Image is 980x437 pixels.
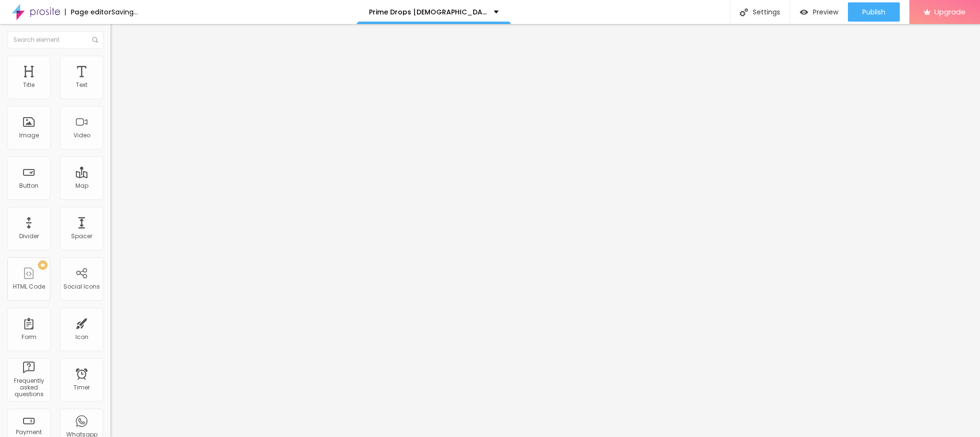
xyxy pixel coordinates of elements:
span: Preview [813,8,838,16]
div: Page editor [65,9,111,15]
span: Upgrade [934,8,966,16]
div: Text [76,82,87,88]
img: Icone [740,8,748,16]
button: Preview [790,2,848,22]
button: Publish [848,2,900,22]
div: Saving... [111,9,138,15]
div: Image [19,132,39,139]
div: Social Icons [63,283,100,290]
div: Spacer [71,233,92,240]
div: Map [75,182,88,189]
input: Search element [7,31,103,49]
p: Prime Drops [DEMOGRAPHIC_DATA][MEDICAL_DATA] [369,9,487,15]
div: Timer [73,384,90,391]
div: HTML Code [13,283,45,290]
img: view-1.svg [800,8,808,16]
div: Divider [19,233,39,240]
img: Icone [92,37,98,43]
iframe: Editor [110,24,980,437]
div: Title [23,82,35,88]
div: Button [19,182,38,189]
div: Icon [75,334,88,340]
span: Publish [862,8,885,16]
div: Form [22,334,37,340]
div: Video [73,132,90,139]
div: Frequently asked questions [10,377,48,398]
